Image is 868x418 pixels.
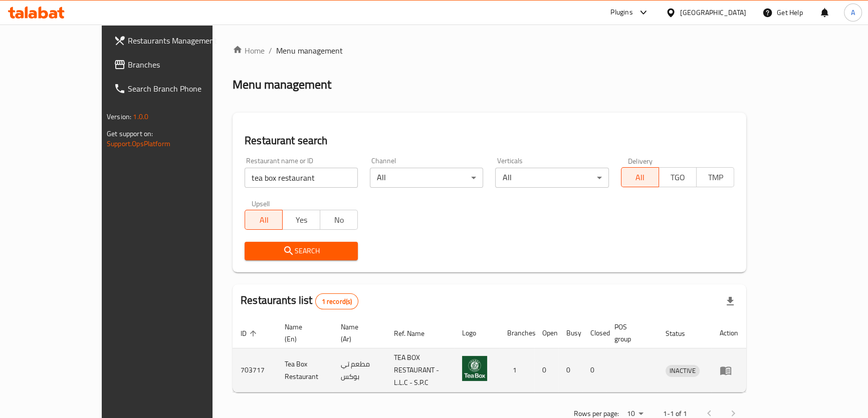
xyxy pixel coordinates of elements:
[495,168,608,188] div: All
[558,348,582,392] td: 0
[282,210,320,230] button: Yes
[249,213,279,227] span: All
[666,365,700,376] span: INACTIVE
[680,7,746,18] div: [GEOGRAPHIC_DATA]
[610,7,632,19] div: Plugins
[241,293,358,309] h2: Restaurants list
[107,127,153,140] span: Get support on:
[454,318,499,348] th: Logo
[233,45,265,57] a: Home
[625,170,655,185] span: All
[370,168,483,188] div: All
[666,365,700,377] div: INACTIVE
[614,321,645,345] span: POS group
[720,364,738,376] div: Menu
[666,327,698,339] span: Status
[315,293,359,309] div: Total records count
[233,348,277,392] td: 703717
[659,167,697,187] button: TGO
[333,348,385,392] td: مطعم تي بوكس
[277,348,333,392] td: Tea Box Restaurant
[324,213,354,227] span: No
[718,289,742,313] div: Export file
[269,45,272,57] li: /
[663,170,693,185] span: TGO
[696,167,734,187] button: TMP
[107,110,131,123] span: Version:
[534,318,558,348] th: Open
[106,29,247,53] a: Restaurants Management
[701,170,730,185] span: TMP
[628,157,653,164] label: Delivery
[320,210,358,230] button: No
[851,7,855,18] span: A
[245,168,358,188] input: Search for restaurant name or ID..
[128,35,239,47] span: Restaurants Management
[582,318,606,348] th: Closed
[285,321,321,345] span: Name (En)
[233,45,746,57] nav: breadcrumb
[276,45,343,57] span: Menu management
[316,297,358,306] span: 1 record(s)
[534,348,558,392] td: 0
[499,348,534,392] td: 1
[394,327,438,339] span: Ref. Name
[106,77,247,101] a: Search Branch Phone
[287,213,316,227] span: Yes
[341,321,373,345] span: Name (Ar)
[499,318,534,348] th: Branches
[582,348,606,392] td: 0
[245,210,283,230] button: All
[252,200,270,207] label: Upsell
[386,348,454,392] td: TEA BOX RESTAURANT - L.L.C - S.P.C
[133,110,148,123] span: 1.0.0
[462,356,487,381] img: Tea Box Restaurant
[128,83,239,95] span: Search Branch Phone
[107,137,170,150] a: Support.OpsPlatform
[128,59,239,71] span: Branches
[558,318,582,348] th: Busy
[245,133,734,148] h2: Restaurant search
[253,245,350,257] span: Search
[233,318,746,392] table: enhanced table
[712,318,746,348] th: Action
[241,327,260,339] span: ID
[245,242,358,260] button: Search
[106,53,247,77] a: Branches
[233,77,331,93] h2: Menu management
[621,167,659,187] button: All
